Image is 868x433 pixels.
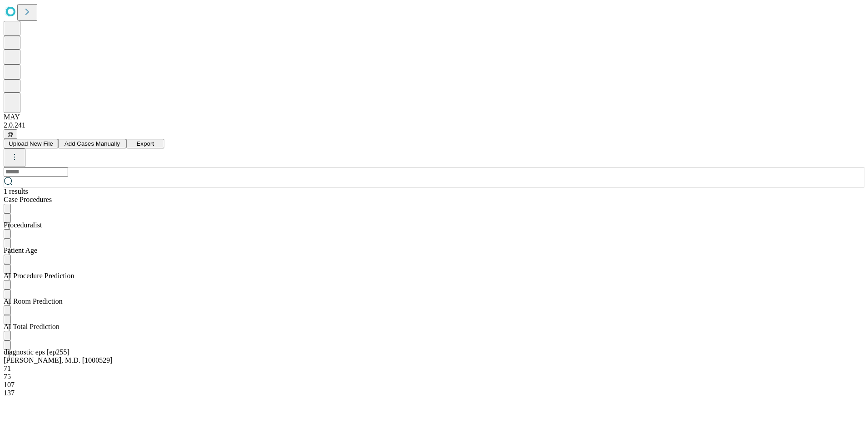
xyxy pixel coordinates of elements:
span: Time-out to extubation/pocket closure [4,272,74,280]
span: 107 [4,381,15,389]
span: Includes set-up, patient in-room to patient out-of-room, and clean-up [4,323,59,330]
span: Patient in room to patient out of room [4,297,63,305]
button: Add Cases Manually [58,139,126,148]
button: Menu [4,340,11,350]
span: Export [137,140,154,147]
span: 137 [4,389,15,397]
button: Menu [4,239,11,248]
button: Sort [4,305,11,315]
div: [PERSON_NAME], M.D. [1000529] [4,356,779,364]
span: Scheduled procedures [4,196,52,203]
span: Patient Age [4,246,37,254]
div: 2.0.241 [4,121,864,129]
button: Sort [4,229,11,239]
button: kebab-menu [4,148,25,167]
span: Proceduralist [4,221,42,229]
div: 71 [4,364,779,373]
button: Menu [4,264,11,274]
a: Export [126,139,164,147]
div: diagnostic eps [ep255] [4,348,779,356]
span: @ [7,131,14,138]
button: Sort [4,331,11,340]
span: 1 results [4,187,28,195]
button: Export [126,139,164,148]
button: Menu [4,213,11,223]
button: Menu [4,315,11,325]
span: Add Cases Manually [64,140,120,147]
button: Sort [4,204,11,213]
button: Sort [4,280,11,290]
button: Sort [4,255,11,264]
span: Upload New File [9,140,53,147]
button: @ [4,129,17,139]
div: MAY [4,113,864,121]
button: Upload New File [4,139,58,148]
span: 75 [4,373,11,380]
button: Menu [4,290,11,299]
